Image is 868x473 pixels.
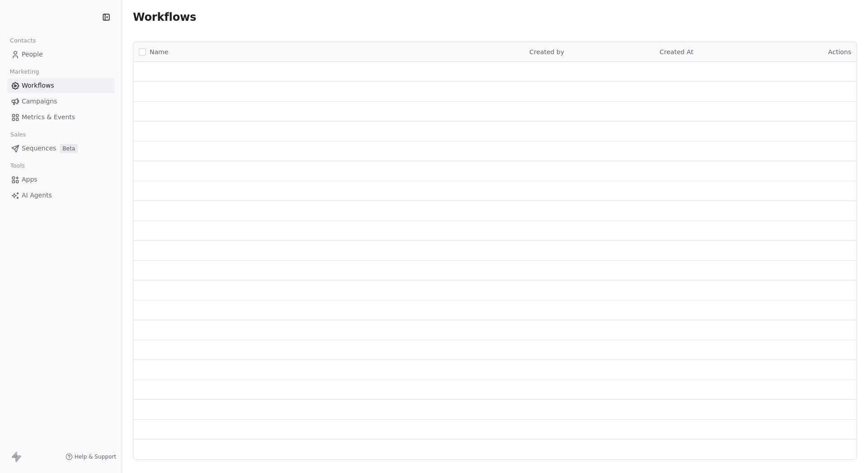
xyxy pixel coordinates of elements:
[828,48,851,56] span: Actions
[6,159,28,173] span: Tools
[22,112,75,122] span: Metrics & Events
[22,50,43,59] span: People
[22,175,38,184] span: Apps
[75,453,116,460] span: Help & Support
[7,94,114,109] a: Campaigns
[7,110,114,125] a: Metrics & Events
[6,65,43,79] span: Marketing
[660,48,693,56] span: Created At
[7,141,114,156] a: SequencesBeta
[22,97,57,106] span: Campaigns
[66,453,116,460] a: Help & Support
[7,172,114,187] a: Apps
[6,128,30,141] span: Sales
[22,144,56,153] span: Sequences
[22,81,54,90] span: Workflows
[7,47,114,62] a: People
[7,188,114,203] a: AI Agents
[22,191,52,200] span: AI Agents
[7,78,114,93] a: Workflows
[6,34,40,47] span: Contacts
[133,11,196,23] span: Workflows
[150,47,168,57] span: Name
[529,48,564,56] span: Created by
[60,144,78,153] span: Beta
